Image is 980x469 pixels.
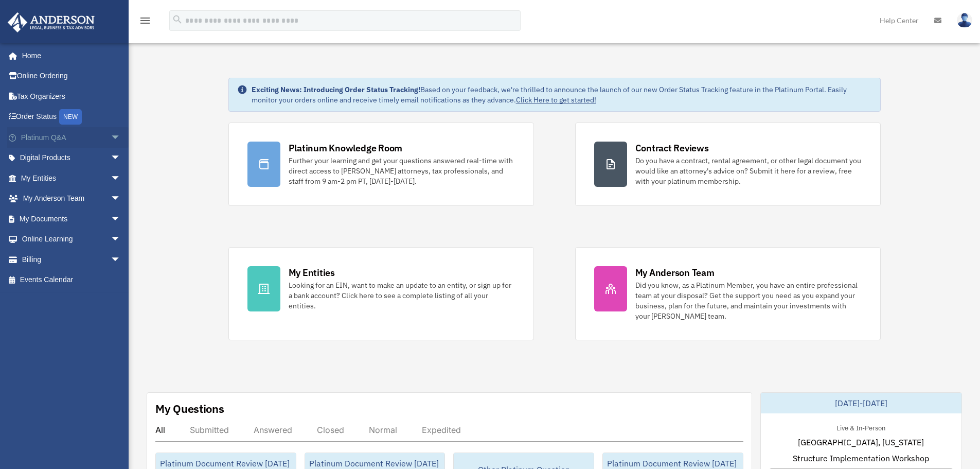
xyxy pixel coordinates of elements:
[7,168,136,188] a: My Entitiesarrow_drop_down
[190,425,229,435] div: Submitted
[575,247,881,340] a: My Anderson Team Did you know, as a Platinum Member, you have an entire professional team at your...
[139,14,151,27] i: menu
[7,209,136,229] a: My Documentsarrow_drop_down
[369,425,397,435] div: Normal
[254,425,292,435] div: Answered
[252,85,420,94] strong: Exciting News: Introducing Order Status Tracking!
[422,425,461,435] div: Expedited
[828,422,894,432] div: Live & In-Person
[289,155,515,186] div: Further your learning and get your questions answered real-time with direct access to [PERSON_NAM...
[7,229,136,250] a: Online Learningarrow_drop_down
[7,249,136,270] a: Billingarrow_drop_down
[139,18,151,27] a: menu
[111,127,131,148] span: arrow_drop_down
[7,148,136,168] a: Digital Productsarrow_drop_down
[155,425,165,435] div: All
[111,209,131,230] span: arrow_drop_down
[793,452,929,464] span: Structure Implementation Workshop
[289,266,335,279] div: My Entities
[575,123,881,206] a: Contract Reviews Do you have a contract, rental agreement, or other legal document you would like...
[761,393,961,413] div: [DATE]-[DATE]
[111,188,131,210] span: arrow_drop_down
[7,45,131,66] a: Home
[635,266,715,279] div: My Anderson Team
[7,66,136,86] a: Online Ordering
[516,95,596,105] a: Click Here to get started!
[957,13,972,28] img: User Pic
[111,249,131,270] span: arrow_drop_down
[228,247,534,340] a: My Entities Looking for an EIN, want to make an update to an entity, or sign up for a bank accoun...
[7,107,136,128] a: Order StatusNEW
[252,84,872,105] div: Based on your feedback, we're thrilled to announce the launch of our new Order Status Tracking fe...
[111,229,131,250] span: arrow_drop_down
[228,123,534,206] a: Platinum Knowledge Room Further your learning and get your questions answered real-time with dire...
[7,270,136,290] a: Events Calendar
[798,436,924,448] span: [GEOGRAPHIC_DATA], [US_STATE]
[635,155,862,186] div: Do you have a contract, rental agreement, or other legal document you would like an attorney's ad...
[172,14,183,25] i: search
[7,127,136,148] a: Platinum Q&Aarrow_drop_down
[7,188,136,209] a: My Anderson Teamarrow_drop_down
[317,425,344,435] div: Closed
[111,168,131,189] span: arrow_drop_down
[635,142,709,154] div: Contract Reviews
[111,148,131,169] span: arrow_drop_down
[7,86,136,107] a: Tax Organizers
[289,142,403,154] div: Platinum Knowledge Room
[289,280,515,311] div: Looking for an EIN, want to make an update to an entity, or sign up for a bank account? Click her...
[5,12,98,32] img: Anderson Advisors Platinum Portal
[155,401,224,416] div: My Questions
[59,109,82,125] div: NEW
[635,280,862,321] div: Did you know, as a Platinum Member, you have an entire professional team at your disposal? Get th...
